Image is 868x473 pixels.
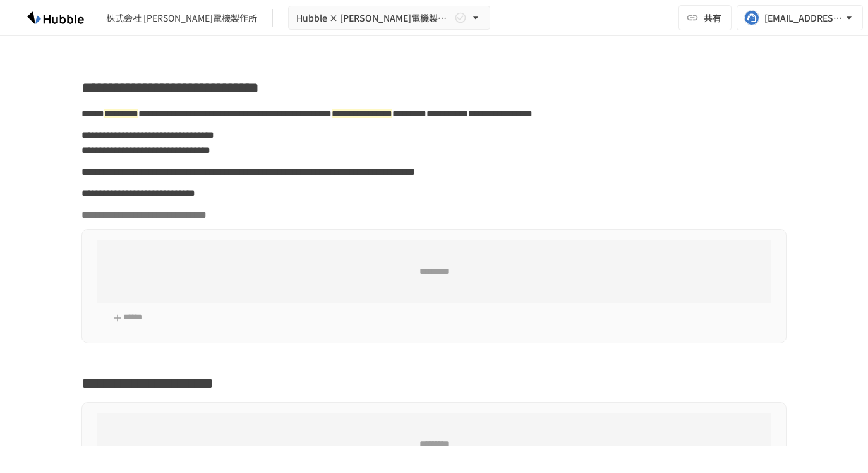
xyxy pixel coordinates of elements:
div: [EMAIL_ADDRESS][DOMAIN_NAME] [764,10,843,26]
img: HzDRNkGCf7KYO4GfwKnzITak6oVsp5RHeZBEM1dQFiQ [15,8,96,28]
button: [EMAIL_ADDRESS][DOMAIN_NAME] [737,5,863,30]
button: Hubble × [PERSON_NAME]電機製作所 オンボーディングプロジェクト [288,6,490,30]
span: Hubble × [PERSON_NAME]電機製作所 オンボーディングプロジェクト [296,10,452,26]
div: 株式会社 [PERSON_NAME]電機製作所 [106,11,257,25]
span: 共有 [704,11,721,25]
button: 共有 [678,5,732,30]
